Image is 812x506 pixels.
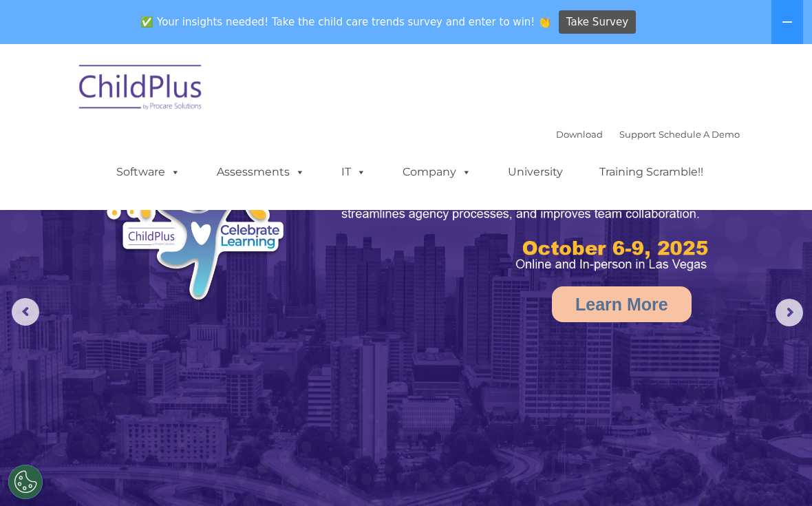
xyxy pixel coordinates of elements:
[556,129,603,140] a: Download
[103,158,194,186] a: Software
[619,129,656,140] a: Support
[586,158,717,186] a: Training Scramble!!
[389,158,485,186] a: Company
[552,286,692,322] a: Learn More
[203,158,319,186] a: Assessments
[136,9,557,36] span: ✅ Your insights needed! Take the child care trends survey and enter to win! 👏
[8,465,43,499] button: Cookies Settings
[328,158,380,186] a: IT
[659,129,740,140] a: Schedule A Demo
[566,10,628,34] span: Take Survey
[494,158,577,186] a: University
[559,10,637,34] a: Take Survey
[556,129,740,140] font: |
[72,55,210,124] img: ChildPlus by Procare Solutions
